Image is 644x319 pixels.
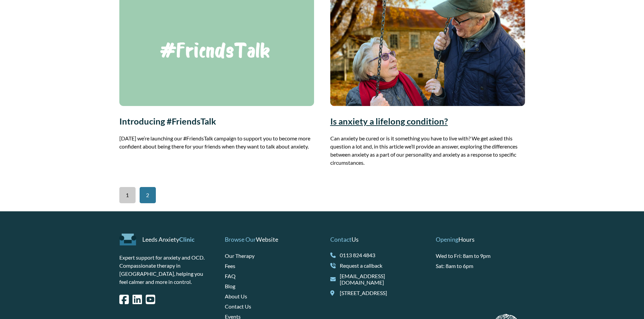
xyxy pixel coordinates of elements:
p: Us [330,236,420,244]
a: LinkedIn [133,298,142,304]
a: [EMAIL_ADDRESS][DOMAIN_NAME] [340,273,420,286]
a: Is anxiety a lifelong condition? [330,116,448,126]
p: Expert support for anxiety and OCD. Compassionate therapy in [GEOGRAPHIC_DATA], helping you feel ... [119,254,209,286]
li: Wed to Fri: 8am to 9pm [436,252,525,260]
a: 2 [140,187,156,203]
ul: Paging [119,187,525,203]
span: Contact [330,236,352,243]
p: Can anxiety be cured or is it something you have to live with? We get asked this question a lot a... [330,134,525,167]
span: Clinic [179,236,194,243]
p: Website [225,236,314,244]
span: Opening [436,236,458,243]
a: Leeds AnxietyClinic [142,236,194,243]
a: FAQ [225,273,236,279]
a: About Us [225,293,247,299]
a: Request a callback [340,262,420,269]
a: Introducing #FriendsTalk [119,116,216,126]
a: Blog [225,283,235,289]
span: Browse Our [225,236,256,243]
a: Fees [225,263,235,269]
a: Our Therapy [225,252,255,259]
a: 0113 824 4843 [340,252,420,258]
a: Facebook [119,298,129,304]
i: LinkedIn [133,294,142,305]
a: YouTube [146,298,155,304]
a: Contact Us [225,303,251,310]
p: [DATE] we’re launching our #FriendsTalk campaign to support you to become more confident about be... [119,134,314,151]
span: [STREET_ADDRESS] [340,290,420,296]
li: Sat: 8am to 6pm [436,262,525,270]
i: Facebook [119,294,129,305]
a: 1 [119,187,136,203]
i: YouTube [146,294,155,305]
p: Hours [436,236,525,244]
